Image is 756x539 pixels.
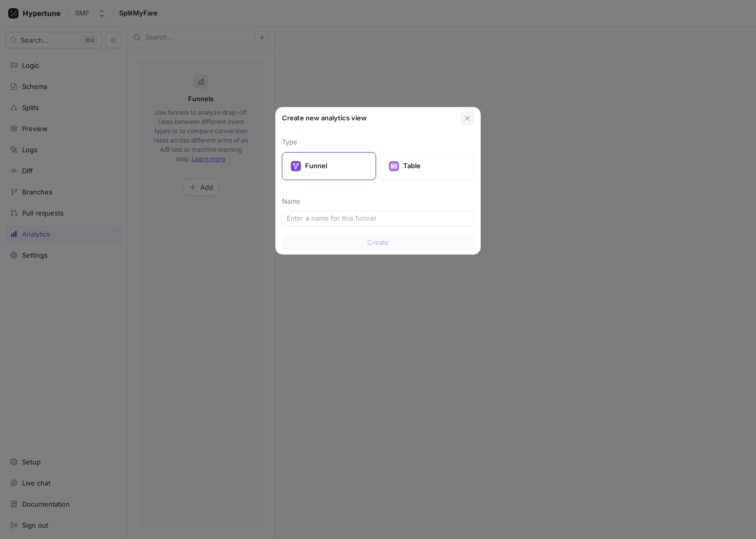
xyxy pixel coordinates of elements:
[282,235,474,250] button: Create
[282,113,461,123] div: Create new analytics view
[305,161,367,171] p: Funnel
[403,161,465,171] p: Table
[287,213,469,224] input: Enter a name for this funnel
[282,196,474,207] p: Name
[367,239,389,245] span: Create
[282,137,474,148] p: Type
